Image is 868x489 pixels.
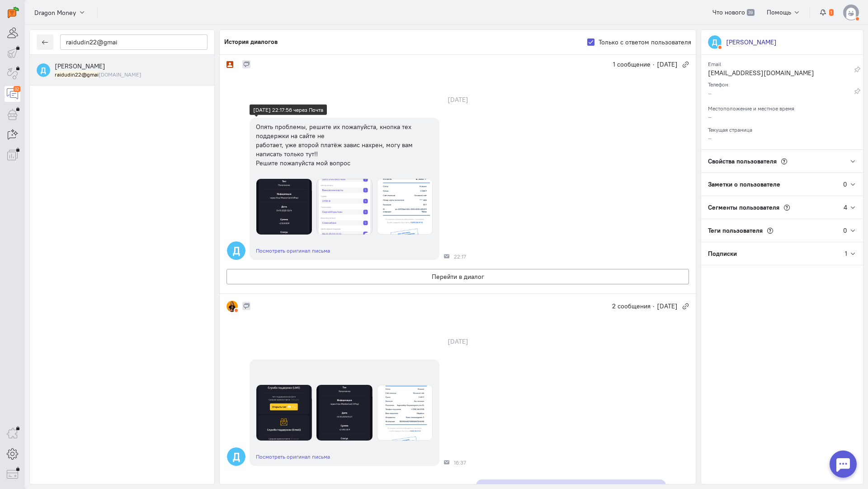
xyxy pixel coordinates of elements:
[34,8,76,17] span: Dragon Money
[233,450,240,463] text: Д
[233,244,240,257] text: Д
[5,86,20,102] a: 32
[253,105,323,113] div: [DATE] 22:17:56 через Почта
[55,71,142,78] small: raidudin22@gmail.com
[845,249,847,258] div: 1
[708,102,856,112] div: Местоположение и местное время
[762,5,806,20] button: Помощь
[653,302,655,311] span: ·
[444,460,449,465] div: Почта
[747,9,755,16] span: 39
[708,5,759,20] a: Что нового 39
[708,58,721,67] small: Email
[256,247,330,254] a: Посмотреть оригинал письма
[438,335,478,348] div: [DATE]
[256,453,330,460] a: Посмотреть оригинал письма
[708,113,712,121] span: –
[599,38,691,47] label: Только с ответом пользователя
[843,180,847,189] div: 0
[256,122,433,168] div: Опять проблемы, решите их пожалуйста, кнопка тех поддержки на сайте не работает, уже второй платё...
[712,8,745,16] span: Что нового
[224,38,278,45] h5: История диалогов
[653,60,655,69] span: ·
[14,86,20,92] div: 32
[8,7,19,18] img: carrot-quest.svg
[708,134,712,142] span: –
[60,34,208,50] input: Поиск по имени, почте, телефону
[55,62,105,70] span: Данил Райдудин
[829,9,834,16] span: 1
[726,38,777,47] div: [PERSON_NAME]
[701,242,845,265] div: Подписки
[29,4,90,20] button: Dragon Money
[226,269,689,284] button: Перейти в диалог
[657,60,678,69] span: [DATE]
[767,8,791,16] span: Помощь
[41,65,46,75] text: Д
[612,302,651,311] span: 2 сообщения
[708,203,779,211] span: Сегменты пользователя
[844,203,847,212] div: 4
[843,226,847,235] div: 0
[438,93,478,106] div: [DATE]
[444,254,449,259] div: Почта
[657,302,678,311] span: [DATE]
[613,60,651,69] span: 1 сообщение
[55,71,99,78] mark: raidudin22@gmai
[708,89,854,100] div: –
[815,5,839,20] button: 1
[708,124,856,134] div: Текущая страница
[708,79,728,88] small: Телефон
[712,37,717,47] text: Д
[454,254,466,260] span: 22:17
[454,460,466,466] span: 16:37
[226,301,238,312] img: 1740813974058-7edzrlfy.jpeg
[843,5,859,20] img: default-v4.png
[708,68,854,80] div: [EMAIL_ADDRESS][DOMAIN_NAME]
[708,157,777,165] span: Свойства пользователя
[708,226,763,235] span: Теги пользователя
[701,173,843,196] div: Заметки о пользователе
